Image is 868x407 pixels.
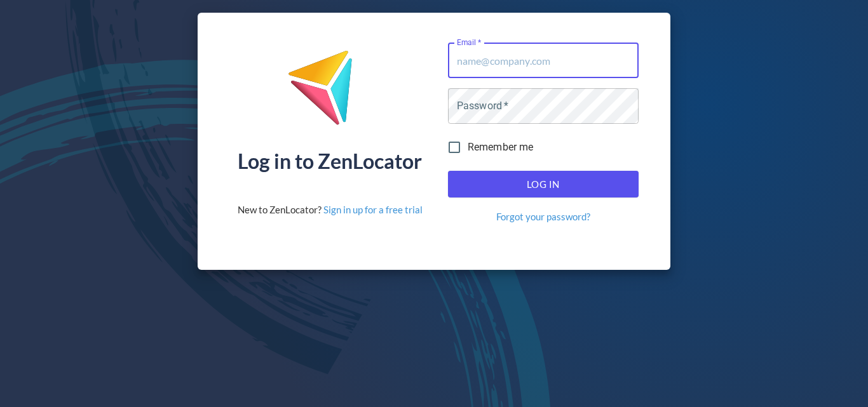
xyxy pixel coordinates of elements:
span: Log In [462,176,625,192]
div: New to ZenLocator? [238,203,423,217]
a: Sign in up for a free trial [323,204,423,215]
a: Forgot your password? [496,210,590,224]
img: ZenLocator [287,50,372,135]
div: Log in to ZenLocator [238,151,422,171]
input: name@company.com [448,43,639,78]
span: Remember me [468,140,534,155]
button: Log In [448,171,639,197]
